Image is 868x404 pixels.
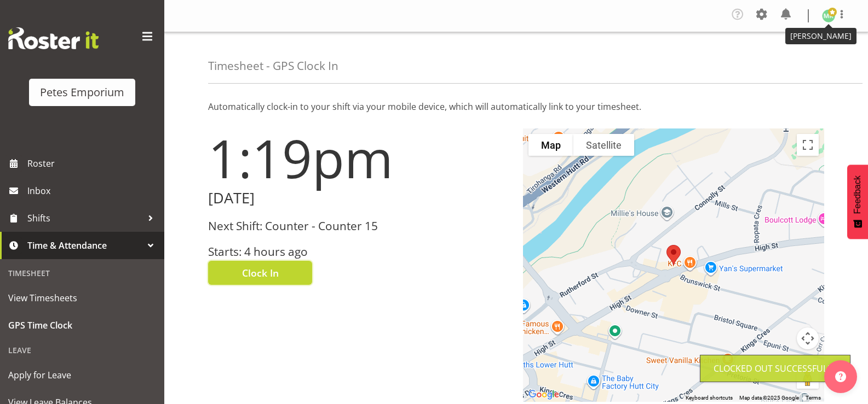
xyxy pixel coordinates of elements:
img: help-xxl-2.png [835,371,846,382]
button: Clock In [208,261,312,285]
button: Toggle fullscreen view [797,134,819,156]
h3: Next Shift: Counter - Counter 15 [208,220,510,232]
img: melanie-richardson713.jpg [822,9,835,22]
button: Show satellite imagery [573,134,634,156]
h3: Starts: 4 hours ago [208,245,510,258]
a: GPS Time Clock [3,312,162,339]
button: Show street map [528,134,573,156]
div: Timesheet [3,262,162,284]
span: Feedback [853,175,863,214]
span: Shifts [27,210,142,226]
span: GPS Time Clock [8,317,156,333]
h4: Timesheet - GPS Clock In [208,60,338,72]
a: View Timesheets [3,284,162,312]
span: Time & Attendance [27,237,142,254]
button: Keyboard shortcuts [686,394,733,402]
div: Petes Emporium [40,84,124,101]
img: Google [526,388,562,402]
h1: 1:19pm [208,128,510,188]
p: Automatically clock-in to your shift via your mobile device, which will automatically link to you... [208,100,824,113]
span: Inbox [27,183,159,199]
button: Feedback - Show survey [847,165,868,239]
a: Open this area in Google Maps (opens a new window) [526,388,562,402]
span: Roster [27,155,159,172]
span: Clock In [242,266,279,280]
a: Apply for Leave [3,361,162,389]
div: Clocked out Successfully [714,362,837,375]
div: Leave [3,339,162,361]
span: View Timesheets [8,290,156,306]
span: Apply for Leave [8,367,156,383]
h2: [DATE] [208,190,510,207]
img: Rosterit website logo [8,27,99,49]
a: Terms (opens in new tab) [806,395,821,401]
button: Map camera controls [797,327,819,349]
span: Map data ©2025 Google [739,395,799,401]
